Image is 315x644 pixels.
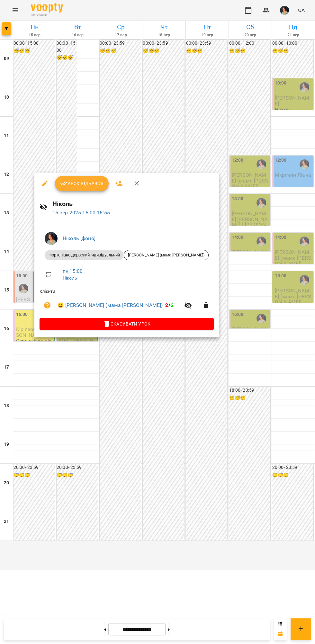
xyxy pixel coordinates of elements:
span: Скасувати Урок [45,320,209,328]
span: 2 [165,302,168,308]
button: Урок відбувся [55,176,109,191]
span: Урок відбувся [60,180,104,187]
a: 😀 [PERSON_NAME] (мама [PERSON_NAME]) [58,301,163,309]
button: Скасувати Урок [40,318,214,330]
a: пн , 15:00 [63,268,83,274]
button: Візит ще не сплачено. Додати оплату? [40,298,55,313]
a: Ніколь [фоно] [63,235,95,241]
h6: Ніколь [52,199,214,209]
b: / [165,302,173,308]
span: Фортепіано дорослий індивідуальний [45,252,124,258]
img: e7cc86ff2ab213a8ed988af7ec1c5bbe.png [45,232,58,245]
ul: Клієнти [40,288,214,318]
a: Ніколь [63,275,77,281]
div: [PERSON_NAME] (мама [PERSON_NAME]) [124,250,209,260]
span: [PERSON_NAME] (мама [PERSON_NAME]) [124,252,208,258]
a: 15 вер 2025 15:00-15:55 [52,210,110,216]
span: 6 [170,302,173,308]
